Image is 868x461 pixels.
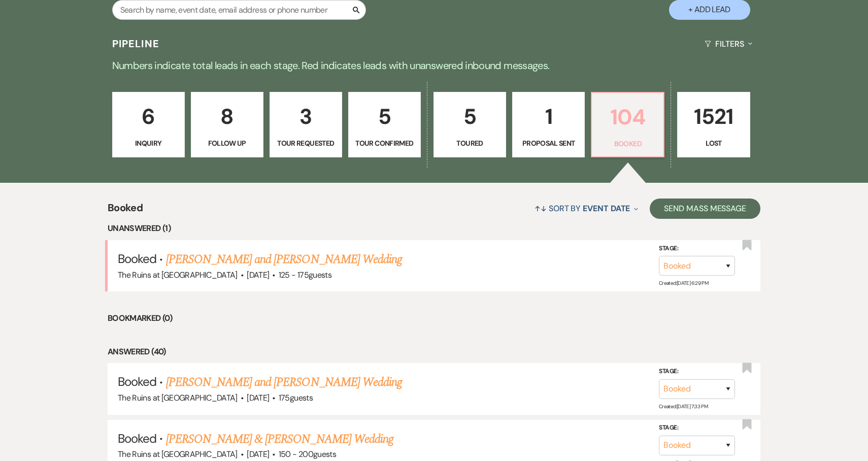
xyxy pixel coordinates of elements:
p: 104 [598,100,657,134]
p: Proposal Sent [519,138,578,149]
p: Lost [684,138,743,149]
li: Answered (40) [108,345,760,358]
a: 3Tour Requested [270,92,342,158]
p: 1 [519,100,578,134]
span: Created: [DATE] 6:29 PM [659,280,708,286]
a: 6Inquiry [112,92,185,158]
p: Booked [598,138,657,149]
p: 6 [119,100,178,134]
span: The Ruins at [GEOGRAPHIC_DATA] [118,392,238,403]
li: Unanswered (1) [108,222,760,235]
a: 8Follow Up [191,92,263,158]
span: Event Date [583,203,630,214]
a: [PERSON_NAME] & [PERSON_NAME] Wedding [166,430,393,448]
a: 1521Lost [677,92,750,158]
span: Booked [118,251,156,267]
a: 104Booked [591,92,664,158]
label: Stage: [659,366,735,377]
span: 175 guests [279,392,313,403]
li: Bookmarked (0) [108,312,760,325]
span: Created: [DATE] 7:33 PM [659,403,708,409]
p: 8 [197,100,257,134]
span: Booked [118,374,156,389]
a: 5Toured [433,92,506,158]
span: [DATE] [247,392,269,403]
a: 5Tour Confirmed [348,92,421,158]
p: Follow Up [197,138,257,149]
a: 1Proposal Sent [512,92,585,158]
label: Stage: [659,243,735,254]
p: Tour Requested [276,138,336,149]
p: Inquiry [119,138,178,149]
button: Sort By Event Date [530,195,642,222]
span: The Ruins at [GEOGRAPHIC_DATA] [118,270,238,280]
p: Tour Confirmed [355,138,414,149]
button: Send Mass Message [650,199,760,219]
span: The Ruins at [GEOGRAPHIC_DATA] [118,449,238,459]
p: Numbers indicate total leads in each stage. Red indicates leads with unanswered inbound messages. [69,57,799,74]
span: [DATE] [247,449,269,459]
p: 5 [355,100,414,134]
span: Booked [118,431,156,446]
a: [PERSON_NAME] and [PERSON_NAME] Wedding [166,373,403,391]
label: Stage: [659,422,735,434]
p: Toured [440,138,499,149]
span: ↑↓ [535,203,547,214]
span: 150 - 200 guests [279,449,336,459]
p: 5 [440,100,499,134]
p: 3 [276,100,336,134]
span: [DATE] [247,270,269,280]
span: 125 - 175 guests [279,270,331,280]
h3: Pipeline [112,37,160,51]
button: Filters [700,30,756,57]
a: [PERSON_NAME] and [PERSON_NAME] Wedding [166,250,403,269]
p: 1521 [684,100,743,134]
span: Booked [108,200,143,222]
